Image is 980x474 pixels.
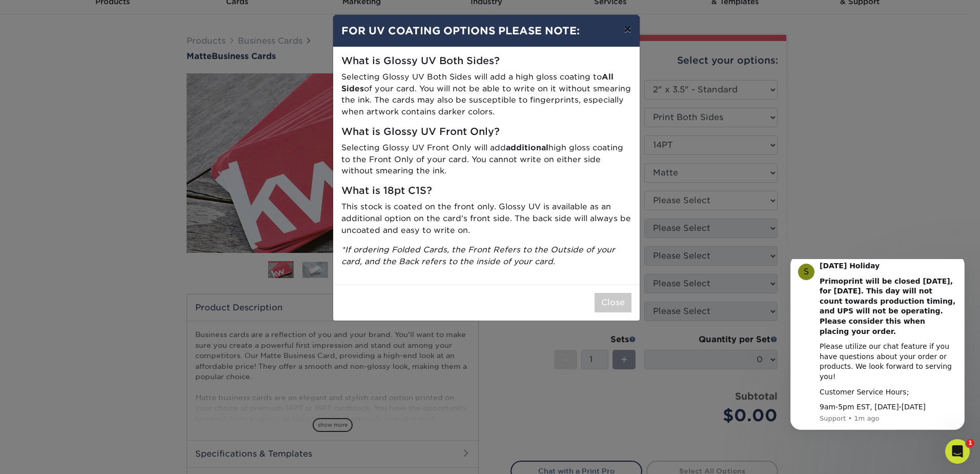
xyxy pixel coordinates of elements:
b: Primoprint will be closed [DATE], for [DATE]. This day will not count towards production timing, ... [45,18,180,76]
strong: All Sides [341,72,614,93]
div: Customer Service Hours; [45,128,182,139]
p: This stock is coated on the front only. Glossy UV is available as an additional option on the car... [341,201,631,236]
span: 1 [966,439,974,447]
p: Selecting Glossy UV Front Only will add high gloss coating to the Front Only of your card. You ca... [341,142,631,177]
h4: FOR UV COATING OPTIONS PLEASE NOTE: [341,23,631,38]
iframe: Intercom notifications message [775,259,980,446]
button: Close [595,293,631,312]
p: Selecting Glossy UV Both Sides will add a high gloss coating to of your card. You will not be abl... [341,71,631,118]
i: *If ordering Folded Cards, the Front Refers to the Outside of your card, and the Back refers to t... [341,245,615,266]
button: × [616,15,639,44]
h5: What is Glossy UV Front Only? [341,126,631,138]
iframe: Intercom live chat [945,439,970,464]
div: Message content [45,2,182,153]
b: [DATE] Holiday [45,3,105,11]
div: Profile image for Support [23,5,39,21]
div: Please utilize our chat feature if you have questions about your order or products. We look forwa... [45,83,182,123]
p: Message from Support, sent 1m ago [45,155,182,164]
div: 9am-5pm EST, [DATE]-[DATE] [45,143,182,153]
strong: additional [506,143,548,152]
h5: What is 18pt C1S? [341,185,631,197]
h5: What is Glossy UV Both Sides? [341,55,631,67]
